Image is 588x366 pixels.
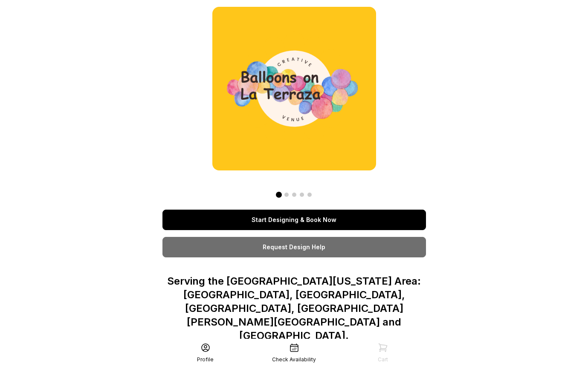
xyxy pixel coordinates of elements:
a: Start Designing & Book Now [162,210,426,230]
a: Request Design Help [162,237,426,257]
div: Check Availability [272,356,316,363]
div: Cart [378,356,388,363]
div: Profile [197,356,214,363]
p: Serving the [GEOGRAPHIC_DATA][US_STATE] Area: [GEOGRAPHIC_DATA], [GEOGRAPHIC_DATA], [GEOGRAPHIC_D... [162,274,426,343]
